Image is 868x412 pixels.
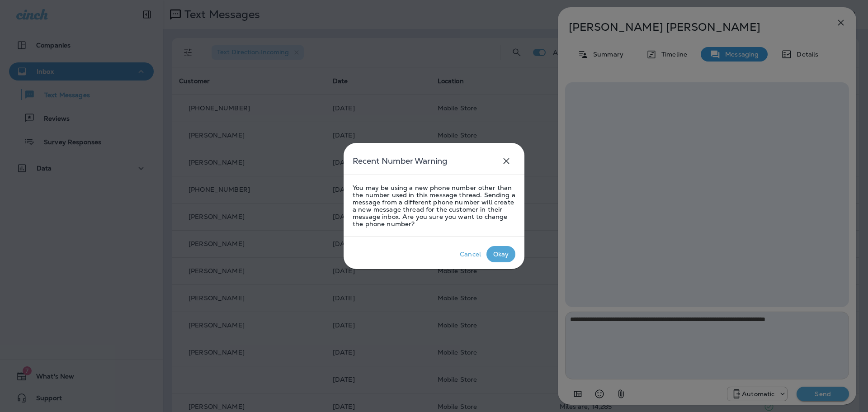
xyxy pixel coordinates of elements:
button: Okay [486,246,515,262]
p: You may be using a new phone number other than the number used in this message thread. Sending a ... [353,184,515,227]
div: Cancel [460,251,481,258]
h5: Recent Number Warning [353,154,447,168]
button: Cancel [454,246,486,262]
div: Okay [493,251,509,258]
button: close [497,152,515,170]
